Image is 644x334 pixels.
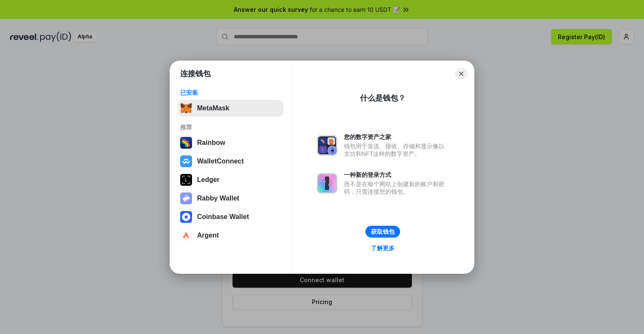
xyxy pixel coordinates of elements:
div: Rabby Wallet [197,195,239,202]
div: WalletConnect [197,158,244,165]
button: Coinbase Wallet [178,208,284,225]
img: svg+xml,%3Csvg%20fill%3D%22none%22%20height%3D%2233%22%20viewBox%3D%220%200%2035%2033%22%20width%... [180,102,192,114]
div: MetaMask [197,104,229,112]
div: 已安装 [180,89,281,96]
div: 了解更多 [371,244,395,252]
img: svg+xml,%3Csvg%20width%3D%2228%22%20height%3D%2228%22%20viewBox%3D%220%200%2028%2028%22%20fill%3D... [180,230,192,241]
button: 获取钱包 [365,226,400,238]
h1: 连接钱包 [180,69,211,79]
div: 什么是钱包？ [360,93,406,103]
img: svg+xml,%3Csvg%20xmlns%3D%22http%3A%2F%2Fwww.w3.org%2F2000%2Fsvg%22%20width%3D%2228%22%20height%3... [180,174,192,186]
div: 一种新的登录方式 [344,171,449,179]
img: svg+xml,%3Csvg%20width%3D%2228%22%20height%3D%2228%22%20viewBox%3D%220%200%2028%2028%22%20fill%3D... [180,211,192,223]
div: 您的数字资产之家 [344,133,449,141]
div: 获取钱包 [371,228,395,235]
button: Close [455,68,467,80]
button: MetaMask [178,100,284,117]
a: 了解更多 [366,243,400,254]
div: Argent [197,232,219,239]
div: Rainbow [197,139,225,147]
button: Rainbow [178,134,284,151]
div: Coinbase Wallet [197,213,249,221]
button: Ledger [178,171,284,188]
button: Rabby Wallet [178,190,284,207]
img: svg+xml,%3Csvg%20width%3D%2228%22%20height%3D%2228%22%20viewBox%3D%220%200%2028%2028%22%20fill%3D... [180,155,192,167]
div: Ledger [197,176,219,184]
button: WalletConnect [178,153,284,170]
img: svg+xml,%3Csvg%20xmlns%3D%22http%3A%2F%2Fwww.w3.org%2F2000%2Fsvg%22%20fill%3D%22none%22%20viewBox... [180,192,192,204]
img: svg+xml,%3Csvg%20xmlns%3D%22http%3A%2F%2Fwww.w3.org%2F2000%2Fsvg%22%20fill%3D%22none%22%20viewBox... [317,173,337,193]
div: 而不是在每个网站上创建新的账户和密码，只需连接您的钱包。 [344,180,449,195]
div: 钱包用于发送、接收、存储和显示像以太坊和NFT这样的数字资产。 [344,142,449,158]
div: 推荐 [180,123,281,131]
button: Argent [178,227,284,244]
img: svg+xml,%3Csvg%20width%3D%22120%22%20height%3D%22120%22%20viewBox%3D%220%200%20120%20120%22%20fil... [180,137,192,149]
img: svg+xml,%3Csvg%20xmlns%3D%22http%3A%2F%2Fwww.w3.org%2F2000%2Fsvg%22%20fill%3D%22none%22%20viewBox... [317,135,337,155]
